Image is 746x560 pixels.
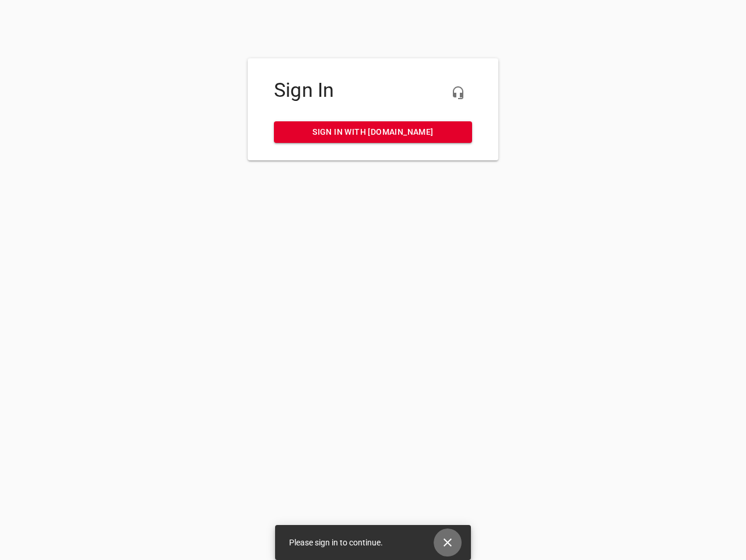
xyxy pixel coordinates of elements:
[434,528,462,556] button: Close
[283,125,463,139] span: Sign in with [DOMAIN_NAME]
[274,79,472,102] h4: Sign In
[491,131,737,551] iframe: Chat
[274,121,472,143] a: Sign in with [DOMAIN_NAME]
[289,538,383,547] span: Please sign in to continue.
